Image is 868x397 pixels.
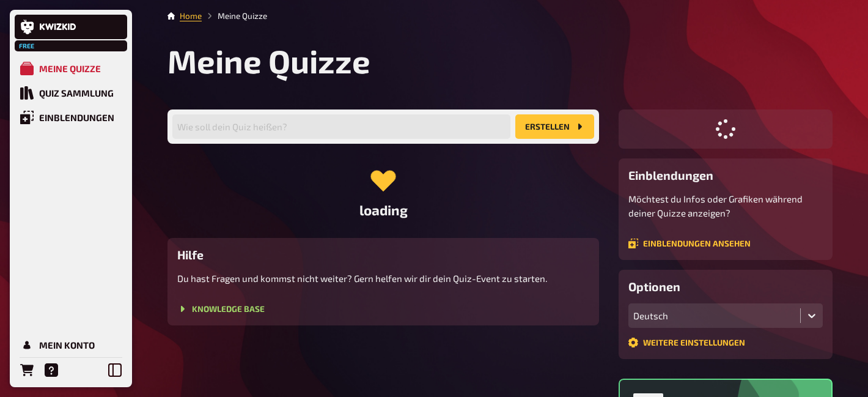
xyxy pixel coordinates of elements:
span: Free [16,42,38,50]
a: Einblendungen ansehen [628,239,751,248]
div: Quiz Sammlung [39,87,114,98]
a: Bestellungen [15,358,39,382]
div: Meine Quizze [39,63,101,74]
div: Einblendungen [39,112,114,123]
a: Quiz Sammlung [15,81,127,105]
input: Wie soll dein Quiz heißen? [172,114,510,139]
h3: Optionen [628,280,823,294]
a: Home [180,11,202,21]
h3: Einblendungen [628,168,823,182]
button: Erstellen [515,114,594,139]
a: Hilfe [39,358,64,382]
a: Weitere Einstellungen [628,338,745,347]
div: loading [167,163,599,218]
a: Einblendungen [15,105,127,130]
a: Mein Konto [15,333,127,357]
li: Meine Quizze [202,10,267,22]
a: Meine Quizze [15,56,127,81]
div: Mein Konto [39,339,95,351]
p: Du hast Fragen und kommst nicht weiter? Gern helfen wir dir dein Quiz-Event zu starten. [177,272,589,286]
div: Deutsch [633,310,795,321]
li: Home [180,10,202,22]
a: Knowledge Base [177,304,265,314]
p: Möchtest du Infos oder Grafiken während deiner Quizze anzeigen? [628,192,823,220]
h1: Meine Quizze [167,42,833,80]
h3: Hilfe [177,248,589,262]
